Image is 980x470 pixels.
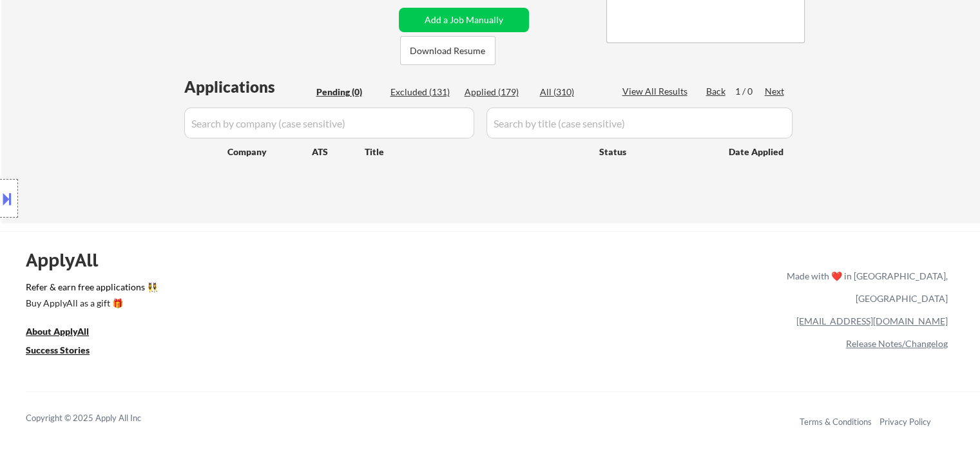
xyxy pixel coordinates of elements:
[26,344,90,355] u: Success Stories
[26,283,517,296] a: Refer & earn free applications 👯‍♀️
[735,85,765,98] div: 1 / 0
[782,265,948,310] div: Made with ❤️ in [GEOGRAPHIC_DATA], [GEOGRAPHIC_DATA]
[399,8,529,32] button: Add a Job Manually
[706,85,727,98] div: Back
[486,108,793,138] input: Search by title (case sensitive)
[390,86,455,99] div: Excluded (131)
[599,140,710,163] div: Status
[846,338,948,349] a: Release Notes/Changelog
[316,86,381,99] div: Pending (0)
[400,36,495,65] button: Download Resume
[26,412,174,425] div: Copyright © 2025 Apply All Inc
[26,343,107,359] a: Success Stories
[800,417,872,427] a: Terms & Conditions
[227,146,312,158] div: Company
[26,326,89,337] u: About ApplyAll
[879,417,931,427] a: Privacy Policy
[622,85,691,98] div: View All Results
[26,324,107,341] a: About ApplyAll
[184,79,312,95] div: Applications
[540,86,604,99] div: All (310)
[729,146,785,158] div: Date Applied
[796,315,948,326] a: [EMAIL_ADDRESS][DOMAIN_NAME]
[765,85,785,98] div: Next
[465,86,529,99] div: Applied (179)
[312,146,365,158] div: ATS
[184,108,474,138] input: Search by company (case sensitive)
[365,146,587,158] div: Title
